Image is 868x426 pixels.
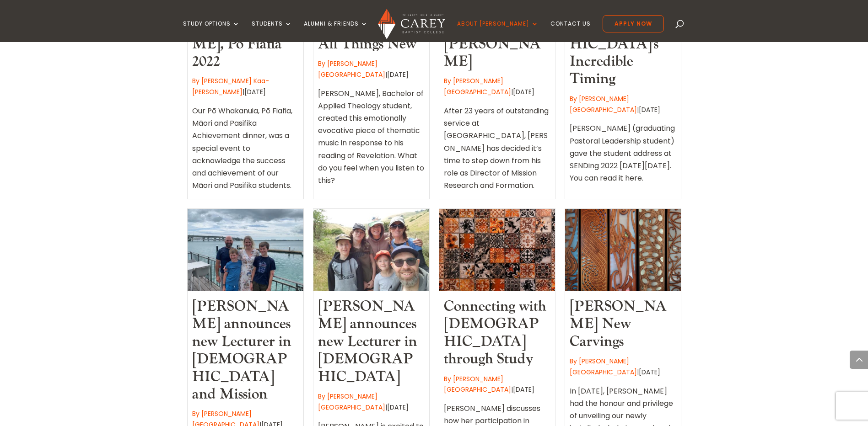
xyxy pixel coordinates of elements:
[570,118,676,192] div: [PERSON_NAME] (graduating Pastoral Leadership student) gave the student address at SENDing 2022 [...
[387,403,409,412] span: [DATE]
[444,76,513,96] span: |
[244,87,266,96] span: [DATE]
[513,385,534,394] span: [DATE]
[192,17,289,71] a: [PERSON_NAME], Pō Fiafia 2022
[318,84,425,194] div: [PERSON_NAME], Bachelor of Applied Theology student, created this emotionally evocative piece of ...
[444,17,541,71] a: Farewell to [PERSON_NAME]
[570,94,639,114] span: |
[192,101,299,199] div: Our Pō Whakanuia, Pō Fiafia, Māori and Pasifika Achievement dinner, was a special event to acknow...
[387,70,409,79] span: [DATE]
[550,21,591,42] a: Contact Us
[570,357,639,377] span: |
[444,76,511,96] a: By [PERSON_NAME][GEOGRAPHIC_DATA]
[318,392,385,412] a: By [PERSON_NAME][GEOGRAPHIC_DATA]
[570,17,665,88] a: [DEMOGRAPHIC_DATA]’s Incredible Timing
[603,15,664,32] a: Apply Now
[183,21,240,42] a: Study Options
[378,9,445,39] img: Carey Baptist College
[513,87,534,96] span: [DATE]
[639,367,660,377] span: [DATE]
[192,76,269,96] a: By [PERSON_NAME] Kaa-[PERSON_NAME]
[252,21,292,42] a: Students
[444,297,546,368] a: Connecting with [DEMOGRAPHIC_DATA] through Study
[318,59,387,79] span: |
[444,374,513,394] span: |
[570,94,637,114] a: By [PERSON_NAME][GEOGRAPHIC_DATA]
[570,357,637,377] a: By [PERSON_NAME][GEOGRAPHIC_DATA]
[318,297,417,386] a: [PERSON_NAME] announces new Lecturer in [DEMOGRAPHIC_DATA]
[318,392,387,412] span: |
[192,297,291,404] a: [PERSON_NAME] announces new Lecturer in [DEMOGRAPHIC_DATA] and Mission
[639,105,660,114] span: [DATE]
[570,297,667,351] a: [PERSON_NAME] New Carvings
[444,101,550,199] div: After 23 years of outstanding service at [GEOGRAPHIC_DATA], [PERSON_NAME] has decided it’s time t...
[192,76,269,96] span: |
[318,59,385,79] a: By [PERSON_NAME][GEOGRAPHIC_DATA]
[457,21,539,42] a: About [PERSON_NAME]
[444,374,511,394] a: By [PERSON_NAME][GEOGRAPHIC_DATA]
[304,21,368,42] a: Alumni & Friends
